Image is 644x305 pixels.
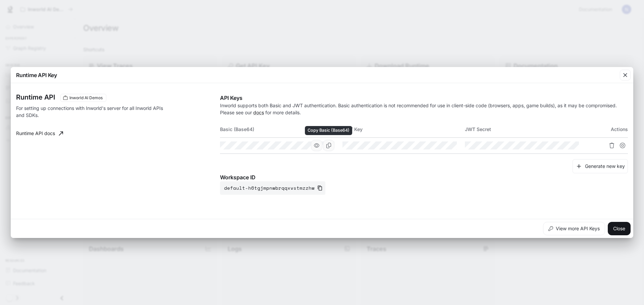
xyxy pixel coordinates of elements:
p: Inworld supports both Basic and JWT authentication. Basic authentication is not recommended for u... [220,102,628,116]
p: Runtime API Key [16,71,57,79]
button: Close [608,222,631,235]
th: JWT Key [342,121,465,137]
div: Copy Basic (Base64) [305,126,352,135]
button: default-h6tgjmpnwbrqqxvstmzzhw [220,181,325,195]
h3: Runtime API [16,94,55,101]
th: Basic (Base64) [220,121,342,137]
p: Workspace ID [220,173,628,181]
p: API Keys [220,94,628,102]
th: Actions [587,121,628,137]
span: Inworld AI Demos [67,95,105,101]
button: Copy Basic (Base64) [323,140,334,151]
button: Generate new key [573,159,628,174]
th: JWT Secret [465,121,587,137]
button: Delete API key [606,140,617,151]
button: Suspend API key [617,140,628,151]
button: View more API Keys [543,222,605,235]
a: docs [253,110,264,115]
a: Runtime API docs [13,127,66,140]
p: For setting up connections with Inworld's server for all Inworld APIs and SDKs. [16,105,165,119]
div: These keys will apply to your current workspace only [60,94,106,102]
